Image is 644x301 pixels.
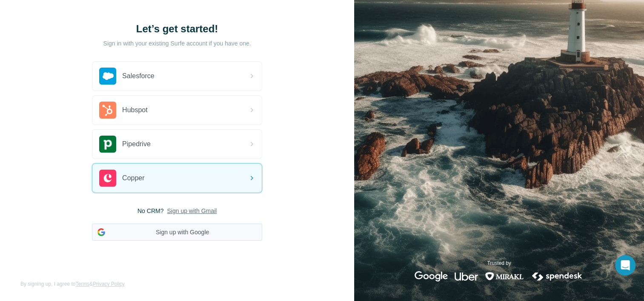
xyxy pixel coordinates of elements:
[485,271,524,281] img: mirakl's logo
[103,39,251,48] p: Sign in with your existing Surfe account if you have one.
[99,102,116,119] img: hubspot's logo
[93,281,125,287] a: Privacy Policy
[415,271,448,281] img: google's logo
[531,271,584,281] img: spendesk's logo
[92,22,262,36] h1: Let’s get started!
[122,105,148,115] span: Hubspot
[487,259,511,267] p: Trusted by
[122,173,144,183] span: Copper
[99,68,116,85] img: salesforce's logo
[615,255,635,275] div: Open Intercom Messenger
[75,281,89,287] a: Terms
[455,271,478,281] img: uber's logo
[92,224,262,241] button: Sign up with Google
[122,139,151,149] span: Pipedrive
[20,280,125,288] span: By signing up, I agree to &
[167,207,217,215] button: Sign up with Gmail
[137,207,163,215] span: No CRM?
[99,170,116,187] img: copper's logo
[99,136,116,153] img: pipedrive's logo
[122,71,155,81] span: Salesforce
